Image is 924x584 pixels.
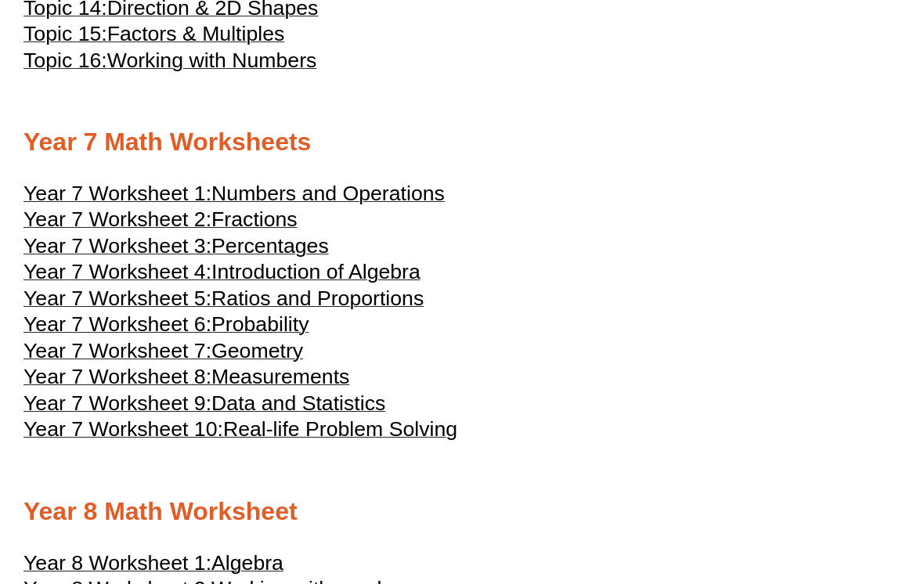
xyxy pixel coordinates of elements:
[211,208,298,232] span: Fractions
[23,30,284,45] a: Topic 15:Factors & Multiples
[23,261,211,284] span: Year 7 Worksheet 4:
[23,425,457,441] a: Year 7 Worksheet 10:Real-life Problem Solving
[23,215,298,231] a: Year 7 Worksheet 2:Fractions
[23,23,107,46] span: Topic 15:
[23,552,211,575] span: Year 8 Worksheet 1:
[655,407,924,584] iframe: Chat Widget
[211,261,420,284] span: Introduction of Algebra
[23,347,303,362] a: Year 7 Worksheet 7:Geometry
[23,366,211,389] span: Year 7 Worksheet 8:
[23,49,107,73] span: Topic 16:
[23,313,211,337] span: Year 7 Worksheet 6:
[23,235,211,258] span: Year 7 Worksheet 3:
[23,496,901,529] h2: Year 8 Math Worksheet
[211,552,283,575] span: Algebra
[223,418,457,442] span: Real-life Problem Solving
[211,366,349,389] span: Measurements
[23,320,309,336] a: Year 7 Worksheet 6:Probability
[23,242,329,258] a: Year 7 Worksheet 3:Percentages
[211,340,303,363] span: Geometry
[23,4,318,20] a: Topic 14:Direction & 2D Shapes
[23,559,283,575] a: Year 8 Worksheet 1:Algebra
[23,127,901,160] h2: Year 7 Math Worksheets
[23,294,424,310] a: Year 7 Worksheet 5:Ratios and Proportions
[211,235,329,258] span: Percentages
[23,189,445,205] a: Year 7 Worksheet 1:Numbers and Operations
[23,287,211,311] span: Year 7 Worksheet 5:
[107,49,317,73] span: Working with Numbers
[23,268,420,283] a: Year 7 Worksheet 4:Introduction of Algebra
[23,399,385,415] a: Year 7 Worksheet 9:Data and Statistics
[211,313,309,337] span: Probability
[23,340,211,363] span: Year 7 Worksheet 7:
[211,182,445,206] span: Numbers and Operations
[23,56,316,72] a: Topic 16:Working with Numbers
[23,182,211,206] span: Year 7 Worksheet 1:
[211,287,424,311] span: Ratios and Proportions
[23,418,223,442] span: Year 7 Worksheet 10:
[23,373,349,388] a: Year 7 Worksheet 8:Measurements
[211,392,385,416] span: Data and Statistics
[107,23,285,46] span: Factors & Multiples
[23,208,211,232] span: Year 7 Worksheet 2:
[23,392,211,416] span: Year 7 Worksheet 9:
